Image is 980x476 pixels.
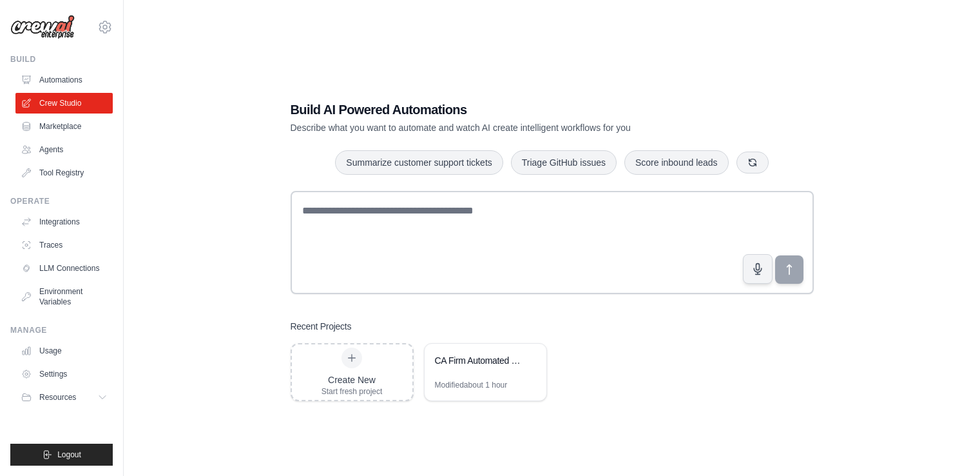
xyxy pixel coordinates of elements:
button: Triage GitHub issues [511,150,617,175]
a: Crew Studio [15,93,113,114]
button: Resources [15,387,113,408]
span: Logout [57,450,81,460]
h3: Recent Projects [291,320,352,333]
a: Integrations [15,212,113,232]
button: Score inbound leads [624,150,729,175]
div: Build [10,54,113,64]
div: Manage [10,325,113,335]
a: LLM Connections [15,258,113,279]
div: Modified about 1 hour [435,380,508,390]
div: Start fresh project [322,386,383,397]
button: Click to speak your automation idea [743,254,773,284]
a: Automations [15,70,113,90]
button: Get new suggestions [736,152,769,174]
button: Logout [10,444,113,466]
a: Environment Variables [15,281,113,312]
a: Settings [15,364,113,384]
a: Marketplace [15,116,113,137]
img: Logo [10,15,75,39]
a: Traces [15,235,113,255]
div: Operate [10,196,113,206]
a: Tool Registry [15,163,113,183]
div: CA Firm Automated CRM & Social Media System [435,354,523,367]
div: Create New [322,373,383,386]
a: Usage [15,341,113,361]
p: Describe what you want to automate and watch AI create intelligent workflows for you [291,121,724,134]
button: Summarize customer support tickets [335,150,503,175]
a: Agents [15,139,113,160]
h1: Build AI Powered Automations [291,101,724,119]
span: Resources [39,392,76,402]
